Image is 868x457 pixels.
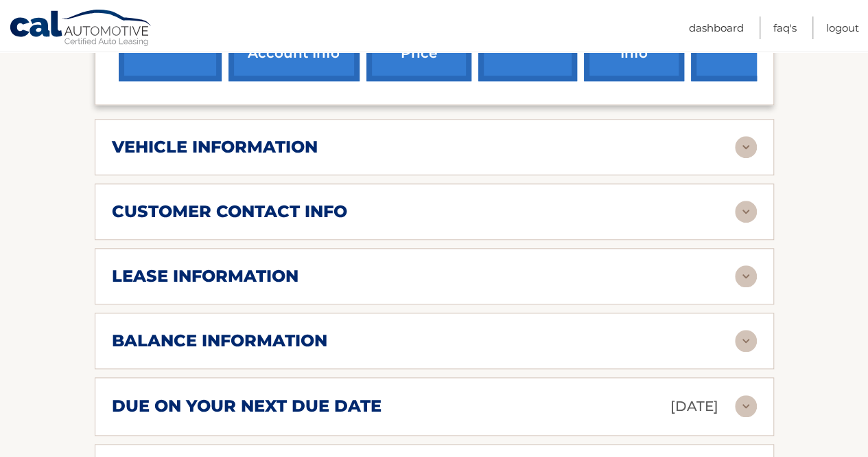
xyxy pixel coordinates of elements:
[735,136,757,158] img: accordion-rest.svg
[735,330,757,352] img: accordion-rest.svg
[826,16,859,39] a: Logout
[689,16,744,39] a: Dashboard
[670,394,718,419] p: [DATE]
[735,265,757,287] img: accordion-rest.svg
[112,266,298,287] h2: lease information
[112,137,318,157] h2: vehicle information
[9,9,153,49] a: Cal Automotive
[112,201,347,222] h2: customer contact info
[112,396,382,416] h2: due on your next due date
[735,395,757,417] img: accordion-rest.svg
[112,331,327,351] h2: balance information
[773,16,797,39] a: FAQ's
[735,201,757,223] img: accordion-rest.svg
